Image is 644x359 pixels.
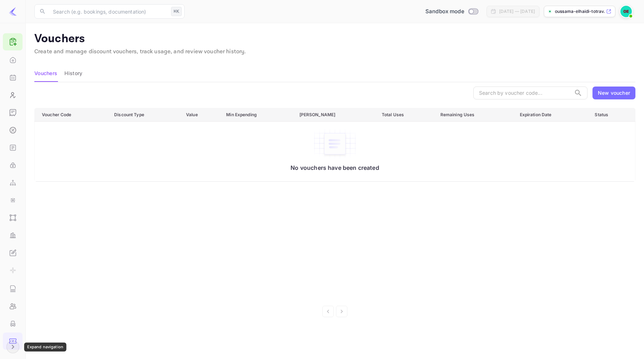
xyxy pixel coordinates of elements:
a: Bookings [3,69,23,85]
button: Expand navigation [6,340,19,353]
a: Webhooks [3,174,23,191]
th: Remaining Uses [435,108,514,121]
a: Commission [3,122,23,138]
p: oussama-elhaidi-totrav... [555,8,605,15]
th: [PERSON_NAME] [294,108,376,121]
div: Expand navigation [24,343,67,351]
a: Fraud management [3,315,23,331]
a: API docs and SDKs [3,139,23,156]
input: Search (e.g. bookings, documentation) [49,4,168,19]
p: Create and manage discount vouchers, track usage, and review voucher history. [34,48,635,56]
a: API Logs [3,280,23,296]
button: Vouchers [34,65,57,82]
a: Team management [3,297,23,314]
th: Status [589,108,635,121]
a: Customers [3,87,23,103]
a: Performance [3,227,23,243]
div: New voucher [598,89,630,97]
img: oussama elhaidi [620,6,632,17]
a: Whitelabel [3,244,23,261]
input: Search by voucher code... [473,87,571,99]
th: Value [180,108,220,121]
th: Min Expending [220,108,293,121]
a: API Keys [3,157,23,173]
p: No vouchers have been created [42,164,628,171]
a: Home [3,51,23,68]
a: Integrations [3,192,23,208]
button: History [64,65,82,82]
div: [DATE] — [DATE] [499,8,535,15]
th: Voucher Code [35,108,109,121]
a: Earnings [3,104,23,121]
div: ⌘K [171,7,182,16]
a: Vouchers [3,333,23,349]
nav: pagination navigation [34,306,635,317]
div: Switch to Production mode [423,8,481,16]
p: Vouchers [34,32,635,46]
th: Expiration Date [514,108,589,121]
span: Sandbox mode [425,8,464,16]
img: LiteAPI [9,7,17,16]
img: No vouchers have been created [313,129,356,159]
a: UI Components [3,209,23,226]
th: Discount Type [108,108,180,121]
th: Total Uses [376,108,435,121]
